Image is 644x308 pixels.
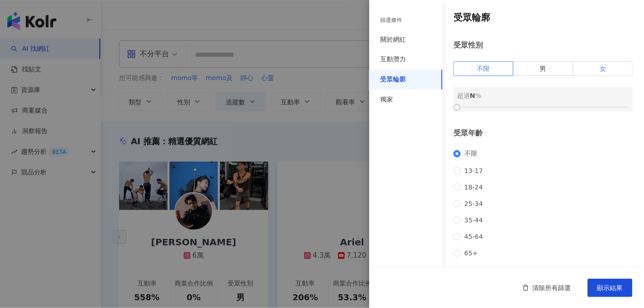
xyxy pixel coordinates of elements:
[461,200,487,207] span: 25-34
[461,249,482,257] span: 65+
[533,284,571,292] span: 清除所有篩選
[597,284,623,292] span: 顯示結果
[380,75,406,84] div: 受眾輪廓
[453,40,633,50] div: 受眾性別
[523,285,529,291] span: delete
[380,16,402,24] div: 篩選條件
[470,92,475,99] span: N
[461,233,487,240] span: 45-64
[588,279,633,297] button: 顯示結果
[540,65,546,72] span: 男
[461,184,487,191] span: 18-24
[461,216,487,224] span: 35-44
[380,55,406,64] div: 互動潛力
[600,65,606,72] span: 女
[461,150,481,158] span: 不限
[461,167,487,174] span: 13-17
[453,128,633,138] div: 受眾年齡
[513,279,580,297] button: 清除所有篩選
[457,91,629,101] div: 超過 %
[380,35,406,44] div: 關於網紅
[380,95,393,104] div: 獨家
[477,65,490,72] span: 不限
[453,11,633,24] h4: 受眾輪廓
